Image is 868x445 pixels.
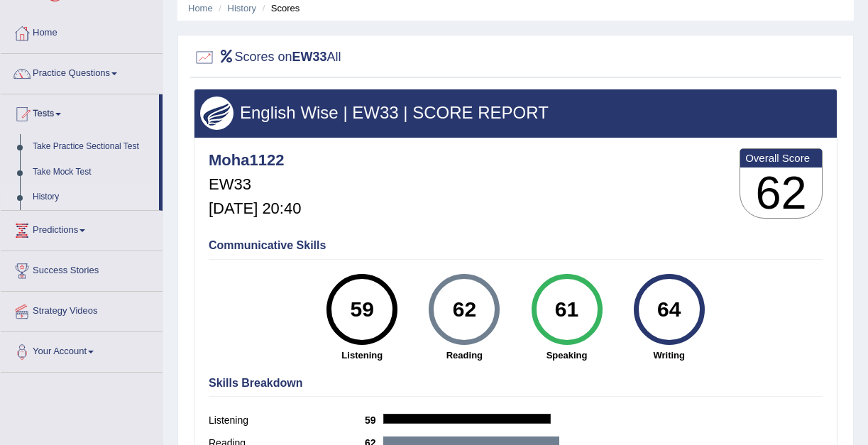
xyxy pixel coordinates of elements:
h3: 62 [740,167,822,219]
b: EW33 [292,50,327,64]
h5: EW33 [209,176,301,193]
a: Tests [1,94,159,130]
strong: Reading [420,348,508,362]
strong: Speaking [522,348,610,362]
div: 64 [643,280,695,339]
a: Strategy Videos [1,292,163,327]
div: 59 [336,280,388,339]
li: Scores [259,1,300,15]
a: Home [1,13,163,49]
a: Home [188,3,213,13]
h3: English Wise | EW33 | SCORE REPORT [200,104,831,122]
h4: Communicative Skills [209,239,823,252]
a: History [26,185,159,210]
a: Predictions [1,211,163,246]
b: Overall Score [745,152,817,164]
a: Success Stories [1,251,163,287]
a: History [228,3,256,13]
b: 59 [365,414,383,426]
div: 61 [541,280,593,339]
a: Take Mock Test [26,160,159,185]
strong: Writing [625,348,713,362]
h4: Moha1122 [209,152,301,169]
h4: Skills Breakdown [209,377,823,390]
h2: Scores on All [194,47,341,68]
h5: [DATE] 20:40 [209,200,301,217]
div: 62 [439,280,490,339]
a: Your Account [1,332,163,368]
img: wings.png [200,97,234,130]
label: Listening [209,413,365,428]
a: Take Practice Sectional Test [26,134,159,160]
a: Practice Questions [1,54,163,89]
strong: Listening [318,348,406,362]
